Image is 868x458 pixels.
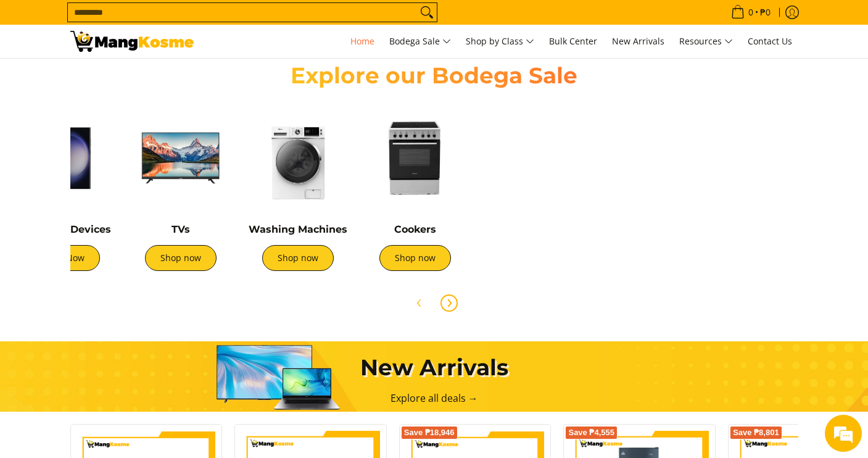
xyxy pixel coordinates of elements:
span: Save ₱8,801 [733,429,779,436]
a: Bulk Center [543,25,603,58]
img: TVs [128,106,233,210]
h2: Explore our Bodega Sale [255,62,613,90]
nav: Main Menu [206,25,798,58]
img: Cookers [363,106,468,210]
span: Save ₱18,946 [404,429,455,436]
a: Resources [673,25,739,58]
a: New Arrivals [606,25,671,58]
a: Bodega Sale [383,25,457,58]
span: Contact Us [748,35,792,47]
img: Mang Kosme: Your Home Appliances Warehouse Sale Partner! [70,31,194,52]
span: 0 [746,8,755,17]
span: Resources [679,34,733,49]
a: TVs [172,223,190,235]
span: Home [350,35,374,47]
a: Shop now [262,245,334,271]
span: • [727,6,774,19]
a: Cookers [394,223,436,235]
button: Previous [406,289,433,317]
span: ₱0 [758,8,772,17]
img: Washing Machines [246,106,350,210]
a: Explore all deals → [391,391,478,405]
a: Shop now [145,245,217,271]
a: Shop now [379,245,451,271]
a: Contact Us [742,25,798,58]
button: Search [417,3,437,22]
span: Bulk Center [549,35,597,47]
span: Save ₱4,555 [568,429,614,436]
span: New Arrivals [612,35,664,47]
span: Shop by Class [466,34,534,49]
button: Next [436,289,463,317]
span: Bodega Sale [389,34,451,49]
a: Shop by Class [460,25,540,58]
a: Home [344,25,381,58]
a: Washing Machines [249,223,347,235]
